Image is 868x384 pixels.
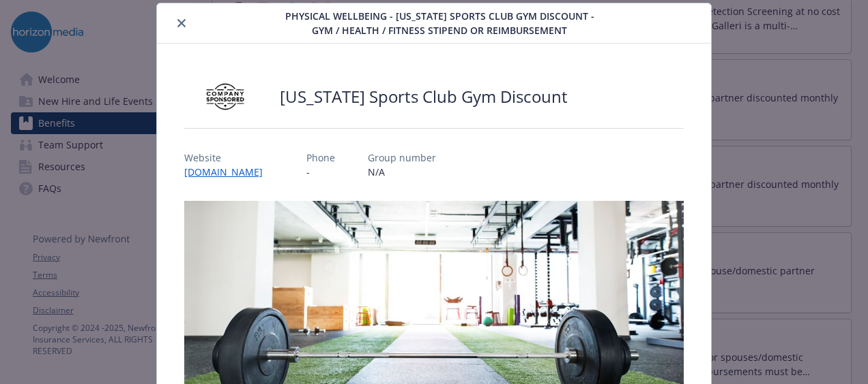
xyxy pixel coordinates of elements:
[306,165,335,179] p: -
[280,85,568,108] h2: [US_STATE] Sports Club Gym Discount
[276,9,603,37] span: Physical Wellbeing - [US_STATE] Sports Club Gym Discount - Gym / Health / Fitness Stipend or reim...
[368,165,436,179] p: N/A
[368,150,436,165] p: Group number
[173,15,190,31] button: close
[184,150,274,165] p: Website
[184,165,274,178] a: [DOMAIN_NAME]
[306,150,335,165] p: Phone
[184,76,266,117] img: Company Sponsored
